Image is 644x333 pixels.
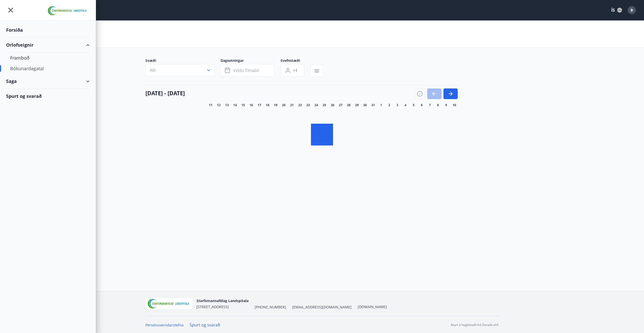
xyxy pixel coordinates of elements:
[363,103,367,107] span: 30
[331,103,334,107] span: 26
[280,64,304,77] button: +1
[315,103,318,107] span: 24
[6,89,90,103] div: Spurt og svarað
[145,298,193,309] img: 55zIgFoyM5pksCsVQ4sUOj1FUrQvjI8pi0QwpkWm.png
[453,103,456,107] span: 10
[413,103,415,107] span: 5
[209,103,212,107] span: 11
[145,89,185,97] h4: [DATE] - [DATE]
[233,103,237,107] span: 14
[190,322,220,328] a: Spurt og svarað
[631,7,633,13] span: Þ
[225,103,229,107] span: 13
[46,6,90,16] img: union_logo
[293,68,298,73] span: +1
[355,103,359,107] span: 29
[10,63,86,74] div: Bókunardagatal
[145,64,214,76] button: Allt
[388,103,390,107] span: 2
[451,323,499,327] p: Keyrt á hugbúnaði frá Dorado ehf.
[429,103,431,107] span: 7
[306,103,310,107] span: 23
[626,4,638,16] button: Þ
[145,323,184,327] a: Persónuverndarstefna
[6,74,90,89] div: Saga
[255,305,286,310] span: [PHONE_NUMBER]
[323,103,326,107] span: 25
[445,103,447,107] span: 9
[371,103,375,107] span: 31
[358,304,387,309] a: [DOMAIN_NAME]
[196,298,249,303] span: Starfsmannafélag Landspítala
[292,305,352,310] span: [EMAIL_ADDRESS][DOMAIN_NAME]
[290,103,294,107] span: 21
[241,103,245,107] span: 15
[274,103,277,107] span: 19
[380,103,382,107] span: 1
[298,103,302,107] span: 22
[6,38,90,52] div: Orlofseignir
[347,103,351,107] span: 28
[339,103,342,107] span: 27
[280,58,310,64] span: Svefnstæði
[437,103,439,107] span: 8
[145,58,221,64] span: Svæði
[6,6,15,15] button: menu
[421,103,423,107] span: 6
[282,103,286,107] span: 20
[608,6,625,15] button: ÍS
[6,23,90,38] div: Forsíða
[233,68,259,73] span: Veldu tímabil
[266,103,269,107] span: 18
[258,103,261,107] span: 17
[150,67,156,73] span: Allt
[221,58,280,64] span: Dagsetningar
[196,304,229,309] span: [STREET_ADDRESS]
[397,103,398,107] span: 3
[10,52,86,63] div: Framboð
[405,103,406,107] span: 4
[250,103,253,107] span: 16
[217,103,221,107] span: 12
[221,64,274,77] button: Veldu tímabil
